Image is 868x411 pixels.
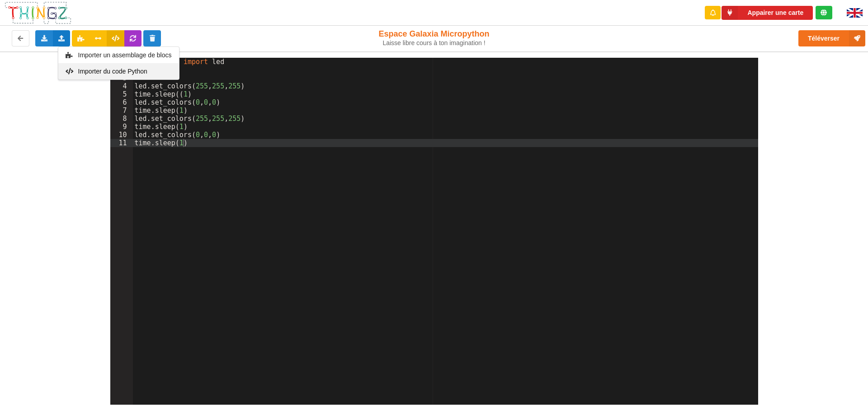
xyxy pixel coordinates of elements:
[4,1,72,25] img: thingz_logo.png
[58,63,179,79] div: Importer un fichier Python
[110,139,133,147] div: 11
[78,68,147,75] span: Importer du code Python
[58,47,179,63] div: Importer un assemblage de blocs en utilisant un fichier au format .blockly
[816,6,832,19] div: Tu es connecté au serveur de création de Thingz
[78,51,171,59] span: Importer un assemblage de blocs
[110,82,133,90] div: 4
[110,98,133,106] div: 6
[110,123,133,131] div: 9
[110,106,133,115] div: 7
[847,8,863,18] img: gb.png
[110,131,133,139] div: 10
[722,6,813,20] button: Appairer une carte
[359,29,510,47] div: Espace Galaxia Micropython
[110,90,133,98] div: 5
[359,39,510,47] div: Laisse libre cours à ton imagination !
[798,30,865,46] button: Téléverser
[110,115,133,123] div: 8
